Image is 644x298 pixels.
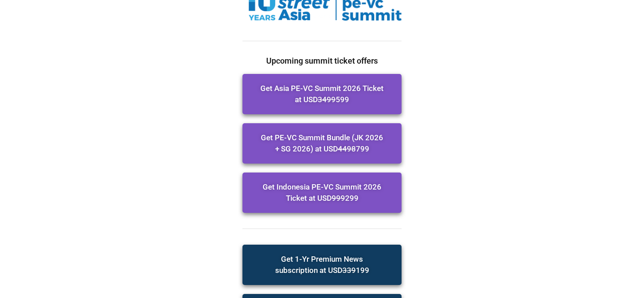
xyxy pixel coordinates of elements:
s: 4498 [338,144,356,153]
a: Get PE-VC Summit Bundle (JK 2026 + SG 2026) at USD4498799 [242,123,402,164]
span: Get 1-Yr Premium News subscription at USD 199 [260,254,384,276]
span: Get PE-VC Summit Bundle (JK 2026 + SG 2026) at USD 799 [260,132,384,155]
span: Get Asia PE-VC Summit 2026 Ticket at USD 599 [260,83,384,105]
a: Get Indonesia PE-VC Summit 2026 Ticket at USD999299 [242,173,402,213]
a: Get 1-Yr Premium News subscription at USD339199 [242,245,402,285]
s: 3499 [318,95,336,104]
span: Get Indonesia PE-VC Summit 2026 Ticket at USD 299 [260,181,384,204]
s: 999 [332,194,345,203]
s: 339 [342,266,356,275]
h2: Upcoming summit ticket offers [242,57,402,65]
a: Get Asia PE-VC Summit 2026 Ticket at USD3499599 [242,74,402,114]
